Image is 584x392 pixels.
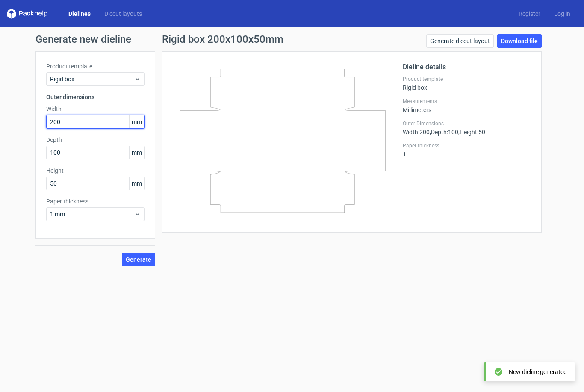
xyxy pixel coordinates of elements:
[122,253,155,266] button: Generate
[547,9,577,18] a: Log in
[430,129,458,136] span: , Depth : 100
[403,98,531,113] div: Millimeters
[162,34,283,44] h1: Rigid box 200x100x50mm
[509,368,567,376] div: New dieline generated
[62,9,97,18] a: Dielines
[35,34,549,44] h1: Generate new dieline
[403,76,531,91] div: Rigid box
[458,129,485,136] span: , Height : 50
[50,210,134,218] span: 1 mm
[129,115,144,128] span: mm
[46,166,145,175] label: Height
[403,62,531,72] h2: Dieline details
[403,129,430,136] span: Width : 200
[46,105,145,113] label: Width
[46,93,145,101] h3: Outer dimensions
[426,34,494,48] a: Generate diecut layout
[50,75,134,83] span: Rigid box
[46,62,145,71] label: Product template
[403,142,531,149] label: Paper thickness
[403,120,531,127] label: Outer Dimensions
[497,34,542,48] a: Download file
[512,9,547,18] a: Register
[126,256,151,262] span: Generate
[97,9,149,18] a: Diecut layouts
[129,146,144,159] span: mm
[46,136,145,144] label: Depth
[129,177,144,190] span: mm
[403,76,531,83] label: Product template
[403,142,531,158] div: 1
[403,98,531,105] label: Measurements
[46,197,145,206] label: Paper thickness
